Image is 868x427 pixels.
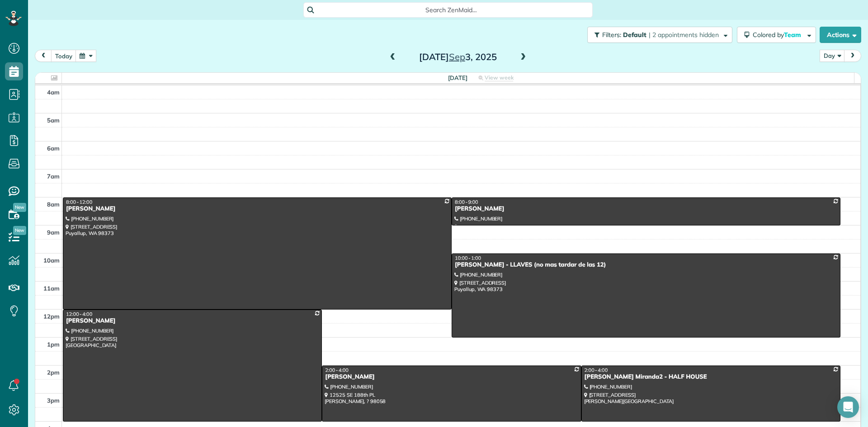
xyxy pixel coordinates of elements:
span: [DATE] [448,74,467,81]
a: Filters: Default | 2 appointments hidden [583,27,732,43]
button: Actions [820,27,861,43]
span: Team [784,31,802,39]
div: Open Intercom Messenger [837,396,859,418]
div: [PERSON_NAME] - LLAVES (no mas tardar de las 12) [454,261,838,269]
span: 4am [47,89,60,96]
button: today [51,50,76,62]
span: 2:00 - 4:00 [325,367,349,373]
span: 8:00 - 12:00 [66,199,92,205]
span: Default [623,31,647,39]
span: 12:00 - 4:00 [66,311,92,317]
span: 1pm [47,341,60,348]
span: 11am [43,285,60,292]
span: 8am [47,201,60,208]
span: New [13,226,26,235]
span: 6am [47,145,60,152]
span: 10am [43,257,60,264]
div: [PERSON_NAME] [66,205,449,213]
span: 8:00 - 9:00 [455,199,478,205]
div: [PERSON_NAME] [325,373,578,381]
button: prev [35,50,52,62]
span: Filters: [602,31,621,39]
span: 9am [47,229,60,236]
button: Colored byTeam [737,27,816,43]
span: 10:00 - 1:00 [455,255,481,261]
span: 3pm [47,397,60,404]
div: [PERSON_NAME] [66,317,319,325]
div: [PERSON_NAME] Miranda2 - HALF HOUSE [584,373,838,381]
span: 2:00 - 4:00 [585,367,608,373]
h2: [DATE] 3, 2025 [401,52,514,62]
span: 5am [47,117,60,124]
span: Sep [449,51,465,62]
span: View week [485,74,514,81]
button: Day [820,50,845,62]
span: 12pm [43,313,60,320]
button: next [844,50,861,62]
button: Filters: Default | 2 appointments hidden [587,27,732,43]
span: New [13,203,26,212]
span: Colored by [753,31,804,39]
span: | 2 appointments hidden [649,31,719,39]
div: [PERSON_NAME] [454,205,838,213]
span: 2pm [47,369,60,376]
span: 7am [47,173,60,180]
